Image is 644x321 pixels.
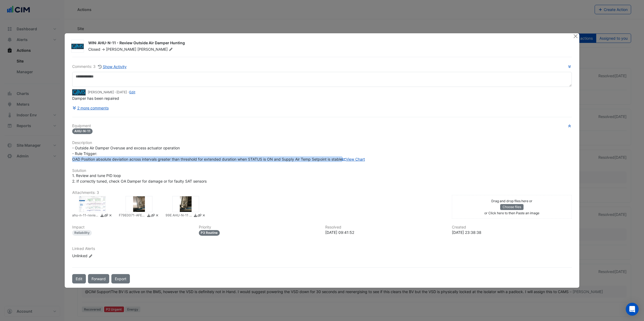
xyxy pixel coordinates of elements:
button: Forward [88,274,109,283]
h6: Priority [199,225,319,230]
div: Open Intercom Messenger [626,303,639,316]
h6: Resolved [325,225,445,230]
div: Reliability [72,230,92,236]
button: 2 more comments [72,103,109,113]
div: P3 Routine [199,230,220,236]
small: [PERSON_NAME] - - [88,90,135,95]
small: 99E AHU-N-11 failed damper linkage.jpg [166,213,192,219]
small: ahu-n-11-review-oad-hunting.png [72,213,99,219]
h6: Attachments: 3 [72,190,572,195]
img: Commercial Air Mechanical Services (CAMS) [71,44,84,49]
a: Copy link to clipboard [197,213,202,219]
h6: Created [452,225,572,230]
small: F79E0071-AFE5-4313-BB28-0AC6FBE25E43.jpeg [119,213,146,219]
button: Show Activity [98,64,127,70]
div: Unlinked [72,253,137,259]
a: Copy link to clipboard [104,213,108,219]
span: -> [101,47,105,51]
button: Close [573,33,578,39]
span: - Outside Air Damper Overuse and excess actuator operation - Rule Trigger: OAD Position absolute ... [72,146,365,161]
a: Download [100,213,104,219]
a: Delete [155,213,159,219]
h6: Description [72,141,572,145]
h6: Impact [72,225,192,230]
span: [PERSON_NAME] [106,47,136,51]
span: AHU-N-11 [72,128,93,134]
small: Drag and drop files here or [491,199,532,203]
div: [DATE] 09:41:52 [325,230,445,235]
div: Comments: 3 [72,64,127,70]
span: 1. Review and tune PID loop 2. If correctly tuned, check OA Damper for damage or for faulty SAT s... [72,173,207,183]
h6: Equipment [72,124,572,128]
div: F79E0071-AFE5-4313-BB28-0AC6FBE25E43.jpeg [126,196,152,212]
small: or Click here to then Paste an image [484,211,539,215]
button: Edit [72,274,86,283]
a: Delete [202,213,206,219]
div: [DATE] 23:38:38 [452,230,572,235]
span: Damper has been repaired [72,96,119,101]
a: Copy link to clipboard [151,213,155,219]
span: Closed [88,47,100,51]
a: Edit [129,90,135,94]
span: 2021-11-11 09:38:07 [116,90,127,94]
img: Commercial Air Mechanical Services (CAMS) [72,89,86,95]
span: [PERSON_NAME] [137,47,174,52]
div: ahu-n-11-review-oad-hunting.png [79,196,106,212]
a: Export [111,274,130,283]
button: Choose files [500,204,524,210]
a: Download [147,213,151,219]
h6: Linked Alerts [72,246,572,251]
fa-icon: Edit Linked Alerts [89,254,93,258]
h6: Solution [72,168,572,173]
div: WIN: AHU-N-11 - Review Outside Air Damper Hunting [88,40,566,47]
a: View Chart [342,157,365,161]
a: Delete [108,213,112,219]
div: 99E AHU-N-11 failed damper linkage.jpg [172,196,199,212]
a: Download [193,213,197,219]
